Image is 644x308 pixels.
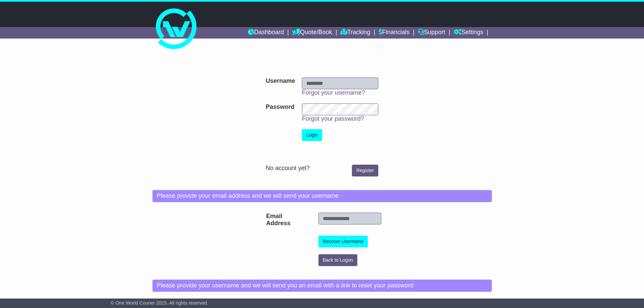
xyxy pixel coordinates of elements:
a: Forgot your password? [302,115,364,122]
div: Please provide your email address and we will send your username [152,190,492,202]
a: Support [418,27,445,39]
a: Financials [379,27,409,39]
label: Username [266,77,295,85]
a: Settings [454,27,483,39]
span: © One World Courier 2025. All rights reserved. [111,300,209,306]
label: Email Address [263,213,275,227]
a: Register [352,165,378,176]
a: Quote/Book [292,27,332,39]
label: Password [266,103,294,111]
a: Tracking [340,27,370,39]
button: Login [302,129,322,141]
a: Forgot your username? [302,89,365,96]
a: Dashboard [248,27,284,39]
div: No account yet? [266,165,378,172]
button: Recover Username [318,236,368,247]
div: Please provide your username and we will send you an email with a link to reset your password [152,280,492,292]
button: Back to Logon [318,254,358,266]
